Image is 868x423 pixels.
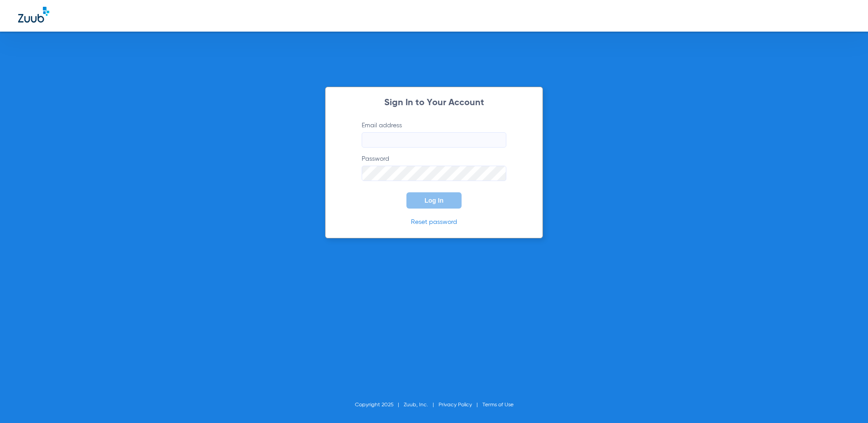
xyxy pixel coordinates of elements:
[482,402,514,408] a: Terms of Use
[362,154,506,181] label: Password
[439,402,472,408] a: Privacy Policy
[355,400,404,409] li: Copyright 2025
[404,400,439,409] li: Zuub, Inc.
[362,132,506,148] input: Email address
[823,380,868,423] iframe: Chat Widget
[362,166,506,181] input: Password
[348,98,520,107] h2: Sign In to Your Account
[362,121,506,148] label: Email address
[406,192,462,209] button: Log In
[425,197,443,204] span: Log In
[411,219,457,225] a: Reset password
[18,7,49,23] img: Zuub Logo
